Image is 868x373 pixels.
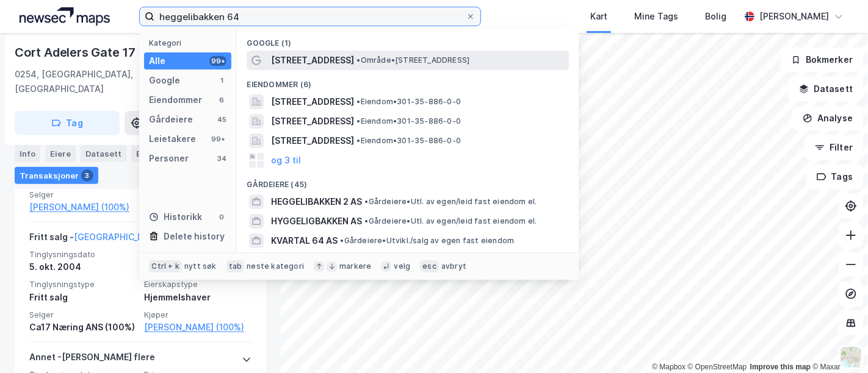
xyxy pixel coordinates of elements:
div: Google [149,73,180,88]
div: Datasett [81,145,126,162]
div: 3 [81,169,93,182]
div: Info [15,145,40,162]
span: Gårdeiere • Utl. av egen/leid fast eiendom el. [364,216,537,226]
div: markere [339,261,371,271]
span: • [356,97,360,106]
a: [PERSON_NAME] (100%) [144,320,251,335]
div: Google (1) [237,29,579,51]
button: Tag [15,111,120,135]
a: Mapbox [652,363,685,371]
span: • [356,55,360,65]
span: Tinglysningsdato [29,249,137,260]
div: 99+ [209,134,226,144]
div: Eiere [45,145,76,162]
div: tab [226,260,245,272]
input: Søk på adresse, matrikkel, gårdeiere, leietakere eller personer [154,7,466,26]
a: OpenStreetMap [688,363,747,371]
div: Alle [149,54,165,68]
span: Selger [29,190,137,200]
span: [STREET_ADDRESS] [271,94,354,109]
span: • [356,136,360,145]
div: 34 [217,154,226,163]
div: esc [420,260,439,272]
div: avbryt [441,261,466,271]
div: Ctrl + k [149,260,182,272]
span: Eierskapstype [144,279,251,290]
div: Eiendommer (6) [237,70,579,92]
button: og 3 til [271,153,301,168]
span: Tinglysningstype [29,279,137,290]
span: Gårdeiere • Utl. av egen/leid fast eiendom el. [364,197,537,207]
a: Improve this map [750,363,811,371]
span: KVARTAL 64 AS [271,233,338,248]
div: Mine Tags [634,9,678,24]
div: Gårdeiere [149,112,193,127]
span: Eiendom • 301-35-886-0-0 [356,116,461,126]
div: Bygg [131,145,176,162]
div: 45 [217,115,226,124]
div: [PERSON_NAME] [759,9,829,24]
div: Ca17 Næring ANS (100%) [29,320,137,335]
div: Kategori [149,38,231,48]
span: • [364,216,368,226]
div: 0 [217,212,226,222]
div: Hjemmelshaver [144,290,251,305]
span: Eiendom • 301-35-886-0-0 [356,97,461,107]
button: Bokmerker [781,48,863,72]
div: Delete history [164,229,225,244]
span: Kjøper [144,310,251,320]
div: 99+ [209,56,226,66]
span: [STREET_ADDRESS] [271,114,354,129]
div: Gårdeiere (45) [237,170,579,192]
span: [STREET_ADDRESS] [271,53,354,68]
div: Personer [149,151,189,166]
span: HEGGELIBAKKEN 2 AS [271,194,362,209]
a: [PERSON_NAME] (100%) [29,200,137,215]
div: 1 [217,76,226,85]
div: 5. okt. 2004 [29,260,137,274]
button: Tags [806,165,863,189]
button: Filter [805,135,863,160]
div: Historikk [149,210,202,224]
div: Annet - [PERSON_NAME] flere [29,350,155,369]
span: Gårdeiere • Utvikl./salg av egen fast eiendom [340,236,514,246]
iframe: Chat Widget [807,314,868,373]
div: nytt søk [184,261,217,271]
span: • [364,197,368,206]
img: logo.a4113a55bc3d86da70a041830d287a7e.svg [20,7,110,26]
div: Leietakere [149,132,196,146]
div: Cort Adelers Gate 17 [15,43,138,62]
button: Datasett [789,77,863,101]
span: Område • [STREET_ADDRESS] [356,55,469,65]
span: HYGGELIGBAKKEN AS [271,214,362,229]
span: • [340,236,344,245]
div: Eiendommer [149,93,202,107]
div: Fritt salg - [29,230,218,249]
div: 6 [217,95,226,105]
span: [STREET_ADDRESS] [271,133,354,148]
div: Kart [590,9,607,24]
a: [GEOGRAPHIC_DATA], 209/14/0/31 [74,232,218,242]
button: Analyse [792,106,863,130]
span: Selger [29,310,137,320]
div: Bolig [705,9,726,24]
div: Fritt salg [29,290,137,305]
div: velg [394,261,410,271]
div: Transaksjoner [15,167,98,184]
div: neste kategori [247,261,304,271]
div: 0254, [GEOGRAPHIC_DATA], [GEOGRAPHIC_DATA] [15,67,162,96]
div: Kontrollprogram for chat [807,314,868,373]
span: • [356,116,360,126]
span: Eiendom • 301-35-886-0-0 [356,136,461,146]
